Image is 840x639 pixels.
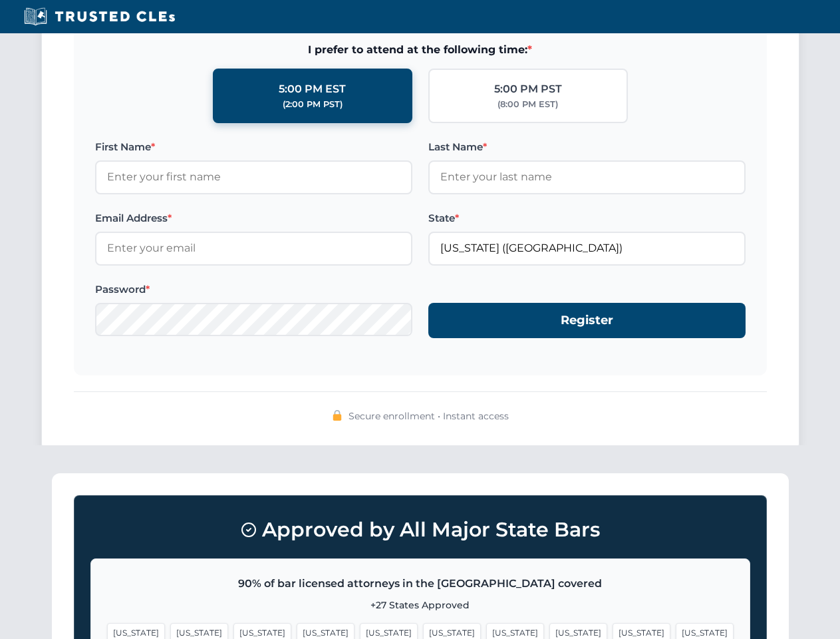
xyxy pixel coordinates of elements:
[279,81,346,98] div: 5:00 PM EST
[90,512,750,548] h3: Approved by All Major State Bars
[95,282,412,298] label: Password
[497,98,558,111] div: (8:00 PM EST)
[428,139,746,155] label: Last Name
[95,232,412,265] input: Enter your email
[332,410,343,421] img: 🔒
[20,7,179,27] img: Trusted CLEs
[283,98,343,111] div: (2:00 PM PST)
[95,41,746,59] span: I prefer to attend at the following time:
[349,409,509,423] span: Secure enrollment • Instant access
[95,210,412,226] label: Email Address
[428,210,746,226] label: State
[95,160,412,194] input: Enter your first name
[428,303,746,338] button: Register
[95,139,412,155] label: First Name
[107,575,734,592] p: 90% of bar licensed attorneys in the [GEOGRAPHIC_DATA] covered
[428,160,746,194] input: Enter your last name
[107,598,734,612] p: +27 States Approved
[428,232,746,265] input: Florida (FL)
[494,81,562,98] div: 5:00 PM PST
